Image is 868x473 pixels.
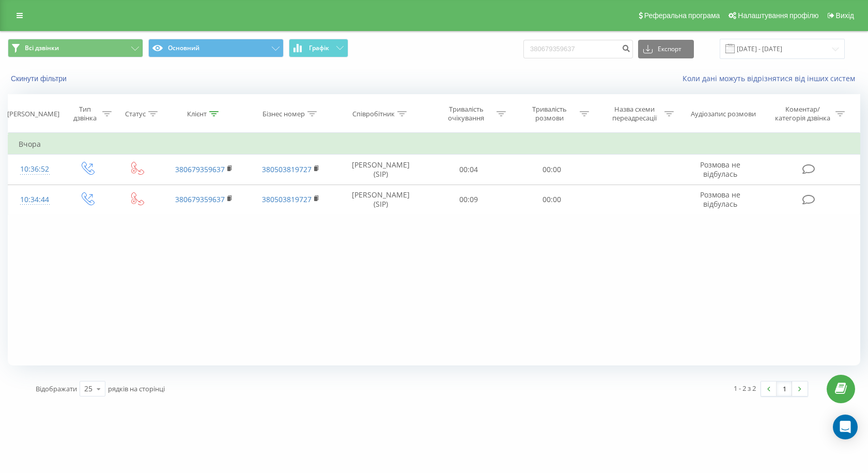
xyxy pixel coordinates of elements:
div: Аудіозапис розмови [691,110,756,118]
div: 10:36:52 [19,159,51,179]
span: рядків на сторінці [108,384,165,393]
td: 00:00 [510,155,594,185]
input: Пошук за номером [523,40,633,58]
a: Коли дані можуть відрізнятися вiд інших систем [683,73,860,83]
div: Тип дзвінка [70,105,100,123]
div: Open Intercom Messenger [833,415,858,439]
a: 380503819727 [262,164,312,174]
button: Основний [148,39,284,57]
td: [PERSON_NAME] (SIP) [334,155,427,185]
div: Бізнес номер [262,110,305,118]
button: Скинути фільтри [8,74,72,83]
button: Графік [289,39,348,57]
td: 00:00 [510,185,594,215]
td: 00:04 [427,155,510,185]
button: Експорт [638,40,694,58]
div: Співробітник [352,110,395,118]
button: Всі дзвінки [8,39,143,57]
a: 380679359637 [175,194,225,204]
span: Налаштування профілю [738,11,818,20]
div: 25 [84,384,92,394]
div: Коментар/категорія дзвінка [772,105,833,123]
span: Всі дзвінки [25,44,59,52]
a: 380679359637 [175,164,225,174]
td: 00:09 [427,185,510,215]
span: Розмова не відбулась [700,190,740,209]
div: Статус [125,110,146,118]
div: 1 - 2 з 2 [734,383,756,393]
div: Клієнт [187,110,207,118]
div: 10:34:44 [19,190,51,210]
div: Тривалість очікування [439,105,494,123]
span: Графік [309,44,329,52]
td: Вчора [8,134,860,155]
span: Розмова не відбулась [700,160,740,179]
span: Вихід [836,11,854,20]
span: Реферальна програма [644,11,720,20]
td: [PERSON_NAME] (SIP) [334,185,427,215]
a: 380503819727 [262,194,312,204]
div: Тривалість розмови [522,105,577,123]
a: 1 [777,382,792,396]
div: Назва схеми переадресації [607,105,662,123]
div: [PERSON_NAME] [7,110,59,118]
span: Відображати [36,384,77,393]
